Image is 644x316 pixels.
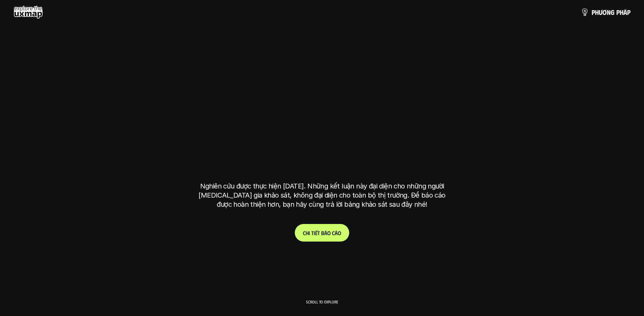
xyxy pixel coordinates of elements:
[602,8,607,16] span: ơ
[317,230,320,236] span: t
[195,182,449,209] p: Nghiên cứu được thực hiện [DATE]. Những kết luận này đại diện cho những người [MEDICAL_DATA] gia ...
[199,89,446,118] h1: phạm vi công việc của
[627,8,630,16] span: p
[306,299,338,304] p: Scroll to explore
[309,230,310,236] span: i
[311,230,314,236] span: t
[335,230,338,236] span: á
[321,230,324,236] span: b
[581,5,630,19] a: phươngpháp
[595,8,599,16] span: h
[611,8,615,16] span: g
[332,230,335,236] span: c
[324,230,327,236] span: á
[623,8,627,16] span: á
[303,230,306,236] span: C
[338,230,341,236] span: o
[295,224,349,242] a: Chitiếtbáocáo
[299,75,350,83] h6: Kết quả nghiên cứu
[315,230,317,236] span: ế
[607,8,611,16] span: n
[599,8,602,16] span: ư
[327,230,331,236] span: o
[592,8,595,16] span: p
[616,8,620,16] span: p
[314,230,315,236] span: i
[201,143,443,171] h1: tại [GEOGRAPHIC_DATA]
[306,230,309,236] span: h
[620,8,623,16] span: h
